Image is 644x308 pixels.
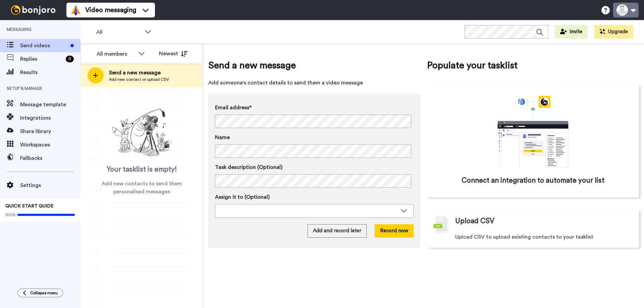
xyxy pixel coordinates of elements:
[215,133,230,141] span: Name
[483,96,583,169] div: animation
[434,216,448,233] img: csv-grey.png
[70,5,81,15] img: vm-color.svg
[455,216,494,226] span: Upload CSV
[20,55,63,63] span: Replies
[109,69,169,77] span: Send a new message
[555,25,588,39] button: Invite
[97,50,135,58] div: All members
[91,180,193,196] span: Add new contacts to send them personalised messages
[20,181,80,189] span: Settings
[455,233,593,241] span: Upload CSV to upload existing contacts to your tasklist
[108,106,175,160] img: ready-set-action.png
[20,114,80,122] span: Integrations
[427,59,639,72] span: Populate your tasklist
[215,193,414,201] label: Assign it to (Optional)
[208,79,420,87] span: Add someone's contact details to send them a video message
[375,224,414,238] button: Record now
[462,176,604,186] span: Connect an integration to automate your list
[154,47,193,60] button: Newest
[8,5,58,15] img: bj-logo-header-white.svg
[20,154,80,162] span: Fallbacks
[85,5,136,15] span: Video messaging
[308,224,367,238] button: Add and record later
[66,56,74,62] div: 8
[594,25,633,39] button: Upgrade
[20,141,80,149] span: Workspaces
[30,290,58,296] span: Collapse menu
[5,204,54,208] span: QUICK START GUIDE
[20,42,68,50] span: Send videos
[17,289,63,297] button: Collapse menu
[5,212,16,218] span: 100%
[20,127,80,135] span: Share library
[96,28,141,36] span: All
[107,165,177,175] span: Your tasklist is empty!
[215,163,414,171] label: Task description (Optional)
[215,104,414,112] label: Email address*
[109,77,169,82] span: Add new contact or upload CSV
[20,101,80,109] span: Message template
[20,68,80,76] span: Results
[208,59,420,72] span: Send a new message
